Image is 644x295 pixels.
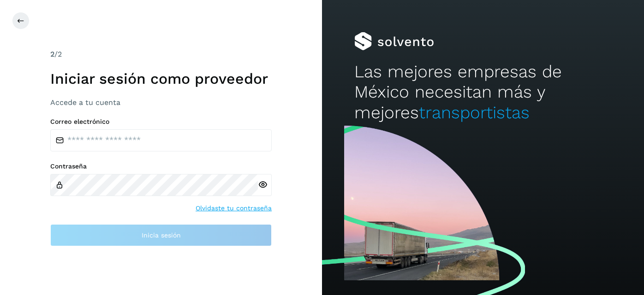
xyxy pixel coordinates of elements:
[142,232,181,238] span: Inicia sesión
[419,103,530,122] span: transportistas
[50,70,272,87] h1: Iniciar sesión como proveedor
[354,62,612,123] h2: Las mejores empresas de México necesitan más y mejores
[50,224,272,246] button: Inicia sesión
[50,118,272,126] label: Correo electrónico
[196,203,272,213] a: Olvidaste tu contraseña
[50,50,54,58] span: 2
[50,49,272,60] div: /2
[50,98,272,107] h3: Accede a tu cuenta
[50,162,272,170] label: Contraseña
